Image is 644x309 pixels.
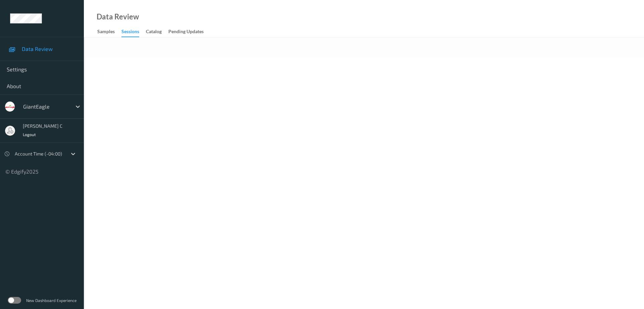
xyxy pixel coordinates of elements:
[146,28,162,37] div: Catalog
[97,28,115,37] div: Samples
[97,13,139,20] div: Data Review
[121,28,139,37] div: Sessions
[121,27,146,37] a: Sessions
[146,27,168,37] a: Catalog
[97,27,121,37] a: Samples
[168,28,204,37] div: Pending Updates
[168,27,210,37] a: Pending Updates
